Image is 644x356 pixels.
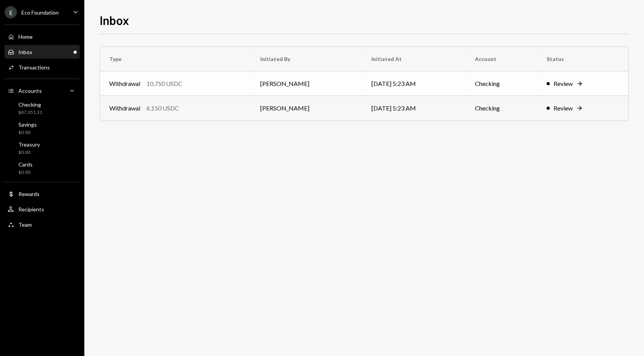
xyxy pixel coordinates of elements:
[18,33,33,40] div: Home
[109,79,140,88] div: Withdrawal
[362,96,466,120] td: [DATE] 5:23 AM
[18,221,32,228] div: Team
[362,47,466,71] th: Initiated At
[5,187,80,201] a: Rewards
[5,60,80,74] a: Transactions
[5,119,80,137] a: Savings$0.00
[18,206,44,213] div: Recipients
[5,202,80,216] a: Recipients
[251,96,362,120] td: [PERSON_NAME]
[100,12,129,28] h1: Inbox
[554,104,573,113] div: Review
[18,101,42,108] div: Checking
[537,47,628,71] th: Status
[18,87,42,94] div: Accounts
[5,30,80,43] a: Home
[5,218,80,231] a: Team
[18,169,33,176] div: $0.00
[18,161,33,168] div: Cards
[146,79,182,88] div: 10,750 USDC
[109,104,140,113] div: Withdrawal
[21,9,59,16] div: Eco Foundation
[5,139,80,157] a: Treasury$0.00
[554,79,573,88] div: Review
[466,47,537,71] th: Account
[18,191,39,197] div: Rewards
[466,71,537,96] td: Checking
[251,47,362,71] th: Initiated By
[5,45,80,59] a: Inbox
[18,109,42,116] div: $87,351.31
[362,71,466,96] td: [DATE] 5:23 AM
[18,64,50,71] div: Transactions
[5,84,80,97] a: Accounts
[5,6,17,18] div: E
[5,99,80,117] a: Checking$87,351.31
[18,121,37,128] div: Savings
[18,141,40,148] div: Treasury
[18,49,32,55] div: Inbox
[18,149,40,156] div: $0.00
[18,129,37,136] div: $0.00
[146,104,179,113] div: 6,150 USDC
[100,47,251,71] th: Type
[466,96,537,120] td: Checking
[5,159,80,177] a: Cards$0.00
[251,71,362,96] td: [PERSON_NAME]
